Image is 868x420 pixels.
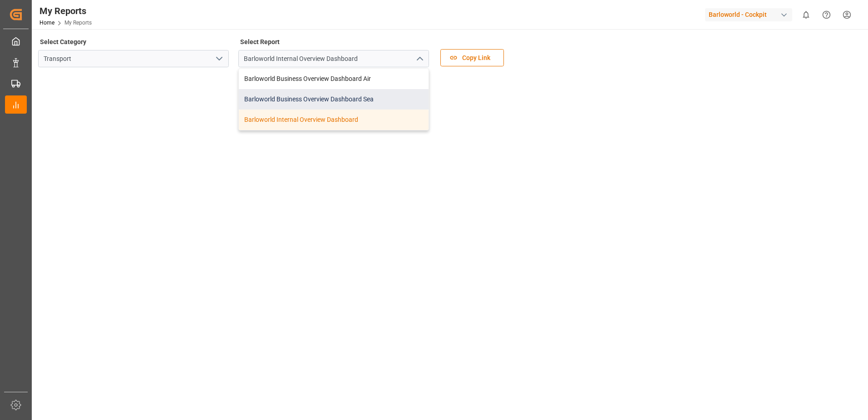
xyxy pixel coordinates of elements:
input: Type to search/select [238,50,429,67]
button: Barloworld - Cockpit [705,6,796,23]
div: Barloworld Business Overview Dashboard Air [239,69,429,89]
span: Copy Link [458,53,495,63]
div: Barloworld Internal Overview Dashboard [239,110,429,130]
button: Help Center [816,5,837,25]
div: Barloworld Business Overview Dashboard Sea [239,89,429,110]
div: My Reports [39,4,92,18]
label: Select Report [238,35,281,48]
button: Copy Link [440,49,504,66]
input: Type to search/select [38,50,229,67]
a: Home [39,20,54,26]
button: open menu [212,52,226,66]
button: close menu [412,52,426,66]
button: show 0 new notifications [796,5,816,25]
div: Barloworld - Cockpit [705,8,792,21]
label: Select Category [38,35,88,48]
